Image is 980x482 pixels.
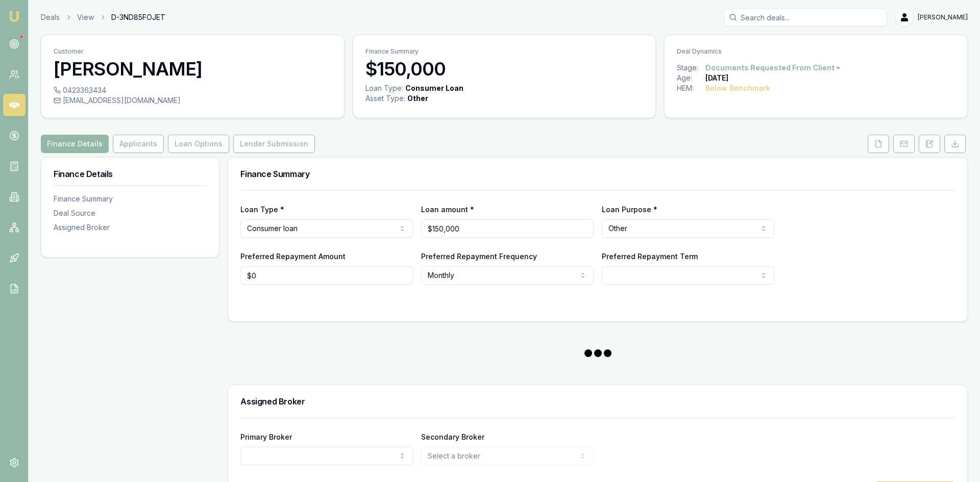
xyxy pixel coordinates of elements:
p: Deal Dynamics [677,47,955,56]
button: Documents Requested From Client [705,63,842,73]
h3: Finance Details [54,170,207,178]
h3: Assigned Broker [240,397,955,405]
a: Deals [41,12,60,22]
label: Preferred Repayment Frequency [421,252,537,261]
span: D-3ND85FOJET [111,12,165,22]
div: [DATE] [705,73,728,83]
label: Loan amount * [421,205,474,214]
label: Secondary Broker [421,433,484,441]
div: Assigned Broker [54,222,207,233]
div: Deal Source [54,208,207,218]
label: Loan Purpose * [602,205,657,214]
a: Applicants [111,135,166,153]
p: Customer [54,47,332,56]
a: Lender Submission [231,135,317,153]
button: Applicants [113,135,164,153]
p: Finance Summary [365,47,644,56]
label: Loan Type * [240,205,284,214]
div: 0423363434 [54,85,332,95]
div: Stage: [677,63,705,73]
input: Search deals [724,8,887,27]
span: [PERSON_NAME] [918,13,968,21]
button: Loan Options [168,135,229,153]
button: Lender Submission [233,135,315,153]
h3: $150,000 [365,59,644,79]
div: HEM: [677,83,705,93]
div: Loan Type: [365,83,403,93]
button: Finance Details [41,135,109,153]
a: Loan Options [166,135,231,153]
h3: [PERSON_NAME] [54,59,332,79]
div: Age: [677,73,705,83]
img: emu-icon-u.png [8,10,20,22]
a: View [77,12,94,22]
div: Below Benchmark [705,83,770,93]
nav: breadcrumb [41,12,165,22]
label: Primary Broker [240,433,292,441]
div: Consumer Loan [405,83,463,93]
h3: Finance Summary [240,170,955,178]
div: Finance Summary [54,194,207,204]
label: Preferred Repayment Amount [240,252,346,261]
input: $ [240,266,413,285]
div: Asset Type : [365,93,405,104]
div: Other [407,93,428,104]
a: Finance Details [41,135,111,153]
input: $ [421,219,594,238]
label: Preferred Repayment Term [602,252,698,261]
div: [EMAIL_ADDRESS][DOMAIN_NAME] [54,95,332,106]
